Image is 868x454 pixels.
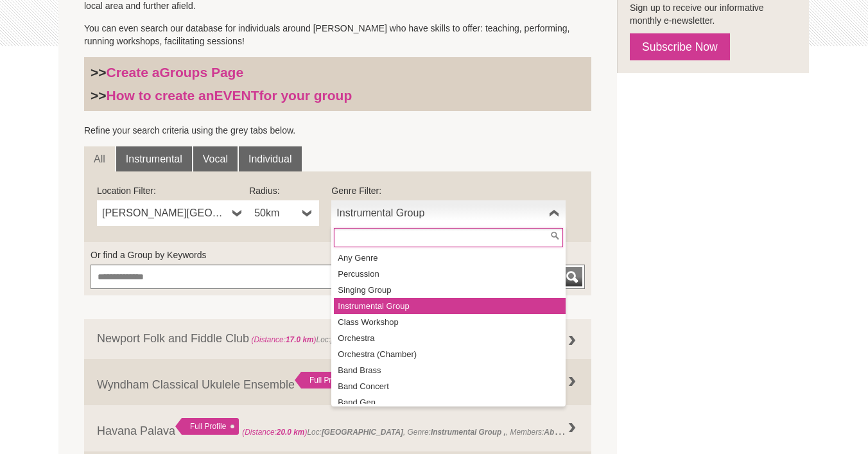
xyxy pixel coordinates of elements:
span: (Distance: ) [242,428,307,437]
a: Instrumental Group [331,200,566,226]
a: Subscribe Now [630,33,730,60]
strong: 17.0 km [286,335,314,344]
li: Orchestra [334,330,566,346]
strong: 20.0 km [277,428,305,437]
span: [PERSON_NAME][GEOGRAPHIC_DATA] [102,205,227,221]
a: Vocal [193,146,238,172]
strong: Instrumental Group , [431,428,506,437]
h3: >> [91,87,585,104]
a: How to create anEVENTfor your group [107,88,352,103]
span: Loc: , Genre: , [249,335,517,344]
a: Newport Folk and Fiddle Club (Distance:17.0 km)Loc:[GEOGRAPHIC_DATA], Genre:Instrumental Group ,, [84,319,591,359]
a: Create aGroups Page [107,65,244,80]
li: Band Gen [334,394,566,410]
a: Instrumental [116,146,192,172]
label: Location Filter: [97,184,249,197]
p: Sign up to receive our informative monthly e-newsletter. [630,1,796,27]
a: Havana Palava Full Profile (Distance:20.0 km)Loc:[GEOGRAPHIC_DATA], Genre:Instrumental Group ,, M... [84,405,591,451]
li: Orchestra (Chamber) [334,346,566,362]
label: Or find a Group by Keywords [91,249,585,261]
li: Band Concert [334,378,566,394]
strong: Groups Page [159,65,243,80]
a: All [84,146,115,172]
span: Loc: , Genre: , Members: [242,424,577,437]
strong: About 18 [544,424,577,437]
li: Instrumental Group [334,298,566,314]
li: Any Genre [334,250,566,266]
p: You can even search our database for individuals around [PERSON_NAME] who have skills to offer: t... [84,22,591,48]
label: Genre Filter: [331,184,566,197]
div: Full Profile [175,418,239,435]
span: Instrumental Group [336,205,544,221]
label: Radius: [249,184,319,197]
li: Class Workshop [334,314,566,330]
strong: [GEOGRAPHIC_DATA] [322,428,403,437]
div: Full Profile [295,372,358,389]
a: Wyndham Classical Ukulele Ensemble Full Profile (Distance:18.2 km)Loc:Werribee, Genre:Instrumenta... [84,359,591,405]
p: Refine your search criteria using the grey tabs below. [84,124,591,137]
span: 50km [254,205,297,221]
li: Singing Group [334,282,566,298]
span: (Distance: ) [251,335,316,344]
li: Percussion [334,266,566,282]
strong: [GEOGRAPHIC_DATA] [331,335,412,344]
a: 50km [249,200,319,226]
strong: EVENT [214,88,259,103]
h3: >> [91,64,585,81]
a: Individual [239,146,302,172]
a: [PERSON_NAME][GEOGRAPHIC_DATA] [97,200,249,226]
li: Band Brass [334,362,566,378]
